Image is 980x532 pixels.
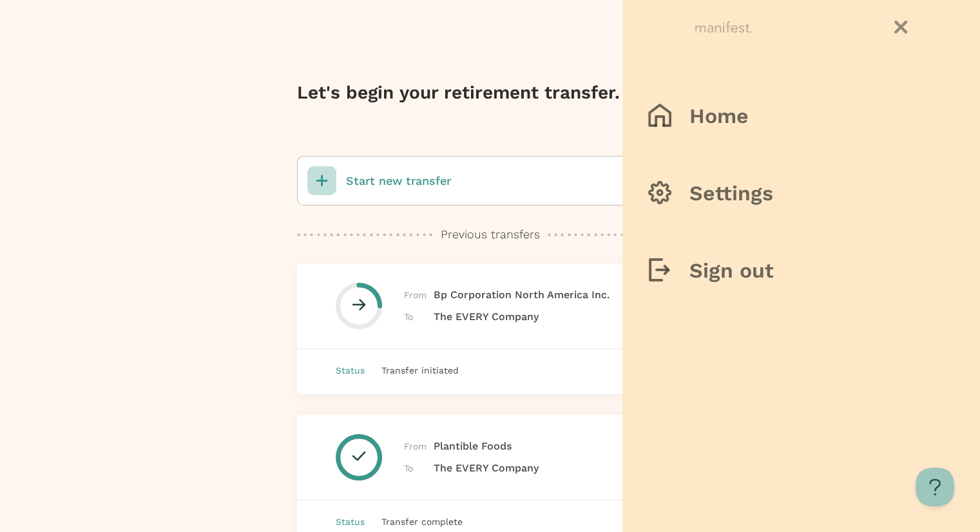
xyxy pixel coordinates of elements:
[622,90,980,142] button: Home
[916,468,954,506] iframe: Toggle Customer Support
[689,258,774,283] h3: Sign out
[689,103,749,129] h3: Home
[622,245,980,296] button: Sign out
[689,180,773,206] h3: Settings
[622,167,980,219] button: Settings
